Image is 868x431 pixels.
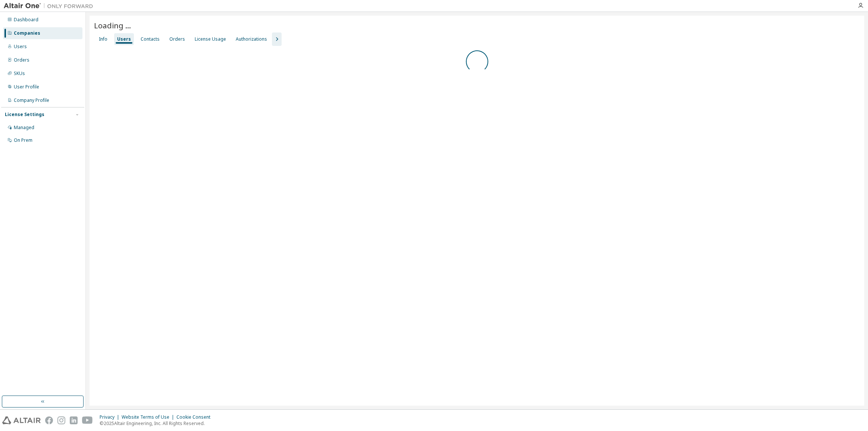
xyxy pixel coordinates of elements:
[5,112,44,118] div: License Settings
[4,2,97,10] img: Altair One
[45,416,53,424] img: facebook.svg
[100,414,122,420] div: Privacy
[82,416,93,424] img: youtube.svg
[14,30,40,36] div: Companies
[14,84,39,90] div: User Profile
[236,36,267,42] div: Authorizations
[169,36,185,42] div: Orders
[176,414,215,420] div: Cookie Consent
[14,57,29,63] div: Orders
[14,44,27,50] div: Users
[195,36,226,42] div: License Usage
[14,71,25,76] div: SKUs
[2,416,41,424] img: altair_logo.svg
[100,420,215,427] p: © 2025 Altair Engineering, Inc. All Rights Reserved.
[94,20,131,31] span: Loading ...
[141,36,160,42] div: Contacts
[99,36,107,42] div: Info
[122,414,176,420] div: Website Terms of Use
[14,137,32,143] div: On Prem
[14,97,49,103] div: Company Profile
[70,416,78,424] img: linkedin.svg
[117,36,131,42] div: Users
[14,17,38,23] div: Dashboard
[14,125,34,131] div: Managed
[57,416,65,424] img: instagram.svg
